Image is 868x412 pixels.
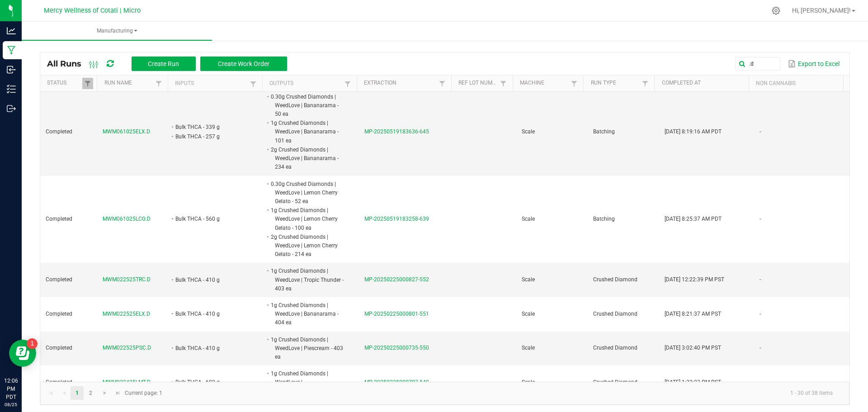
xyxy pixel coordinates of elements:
[569,78,580,89] a: Filter
[665,379,721,385] span: [DATE] 1:32:23 PM PST
[522,345,535,351] span: Scale
[665,128,722,135] span: [DATE] 8:19:16 AM PDT
[364,128,429,135] span: MP-20250519183636-645
[522,276,535,283] span: Scale
[665,311,721,317] span: [DATE] 8:21:37 AM PST
[174,132,250,141] li: Bulk THCA - 257 g
[218,60,269,67] span: Create Work Order
[103,128,150,136] span: MWM061025ELX.D
[364,80,436,87] a: ExtractionSortable
[9,340,36,367] iframe: Resource center
[174,309,250,318] li: Bulk THCA - 410 g
[174,123,250,132] li: Bulk THCA - 339 g
[593,276,637,283] span: Crushed Diamond
[754,263,849,297] td: -
[4,401,18,408] p: 08/25
[269,180,345,206] li: 0.30g Crushed Diamonds | WeedLove | Lemon Cherry Gelato - 52 ea
[269,266,345,293] li: 1g Crushed Diamonds | WeedLove | Tropic Thunder - 403 ea
[754,176,849,263] td: -
[522,128,535,135] span: Scale
[40,382,849,405] kendo-pager: Current page: 1
[792,7,851,14] span: Hi, [PERSON_NAME]!
[749,76,843,92] th: Non Cannabis
[269,369,345,396] li: 1g Crushed Diamonds | WeedLove | [PERSON_NAME] - 593 ea
[593,216,615,222] span: Batching
[44,7,141,14] span: Mercy Wellness of Cotati | Micro
[22,22,212,41] a: Manufacturing
[754,331,849,366] td: -
[112,386,125,400] a: Go to the last page
[46,128,72,135] span: Completed
[665,216,722,222] span: [DATE] 8:25:37 AM PDT
[522,311,535,317] span: Scale
[269,232,345,259] li: 2g Crushed Diamonds | WeedLove | Lemon Cherry Gelato - 214 ea
[591,80,640,87] a: Run TypeSortable
[99,386,112,400] a: Go to the next page
[248,78,259,90] a: Filter
[7,85,16,94] inline-svg: Inventory
[71,386,84,400] a: Page 1
[47,56,294,71] div: All Runs
[665,345,721,351] span: [DATE] 3:02:40 PM PST
[269,92,345,119] li: 0.30g Crushed Diamonds | WeedLove | Bananarama - 50 ea
[665,276,724,283] span: [DATE] 12:22:39 PM PST
[269,335,345,362] li: 1g Crushed Diamonds | WeedLove | Piescream - 403 ea
[269,206,345,232] li: 1g Crushed Diamonds | WeedLove | Lemon Cherry Gelato - 100 ea
[498,78,509,89] a: Filter
[174,378,250,387] li: Bulk THCA - 602 g
[786,56,842,71] button: Export to Excel
[103,344,151,352] span: MWM022525PSC.D
[593,311,637,317] span: Crushed Diamond
[46,216,72,222] span: Completed
[269,145,345,172] li: 2g Crushed Diamonds | WeedLove | Bananarama - 234 ea
[754,297,849,331] td: -
[754,89,849,176] td: -
[168,386,840,401] kendo-pager-info: 1 - 30 of 38 items
[437,78,448,89] a: Filter
[662,80,745,87] a: Completed AtSortable
[269,118,345,145] li: 1g Crushed Diamonds | WeedLove | Bananarama - 101 ea
[754,365,849,400] td: -
[458,80,498,87] a: Ref Lot NumberSortable
[46,379,72,385] span: Completed
[735,57,780,71] input: Search
[364,216,429,222] span: MP-20250519183258-639
[132,57,196,71] button: Create Run
[364,276,429,283] span: MP-20250225000827-552
[593,379,637,385] span: Crushed Diamond
[27,338,38,349] iframe: Resource center unread badge
[148,60,179,67] span: Create Run
[522,216,535,222] span: Scale
[200,57,287,71] button: Create Work Order
[46,276,72,283] span: Completed
[7,46,16,55] inline-svg: Manufacturing
[520,80,569,87] a: MachineSortable
[103,378,151,387] span: MWM022425LMT.D
[262,76,357,92] th: Outputs
[103,310,150,318] span: MWM022525ELX.D
[593,128,615,135] span: Batching
[7,104,16,113] inline-svg: Outbound
[269,301,345,327] li: 1g Crushed Diamonds | WeedLove | Bananarama - 404 ea
[22,27,212,35] span: Manufacturing
[46,311,72,317] span: Completed
[104,80,153,87] a: Run NameSortable
[770,6,782,15] div: Manage settings
[114,389,122,397] span: Go to the last page
[364,345,429,351] span: MP-20250225000735-550
[101,389,108,397] span: Go to the next page
[174,214,250,223] li: Bulk THCA - 560 g
[640,78,651,89] a: Filter
[364,379,429,385] span: MP-20250225000707-549
[174,344,250,353] li: Bulk THCA - 410 g
[7,26,16,35] inline-svg: Analytics
[364,311,429,317] span: MP-20250225000801-551
[342,78,353,90] a: Filter
[7,65,16,74] inline-svg: Inbound
[174,275,250,284] li: Bulk THCA - 410 g
[46,345,72,351] span: Completed
[153,78,164,89] a: Filter
[593,345,637,351] span: Crushed Diamond
[103,215,151,223] span: MWM061025LCG.D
